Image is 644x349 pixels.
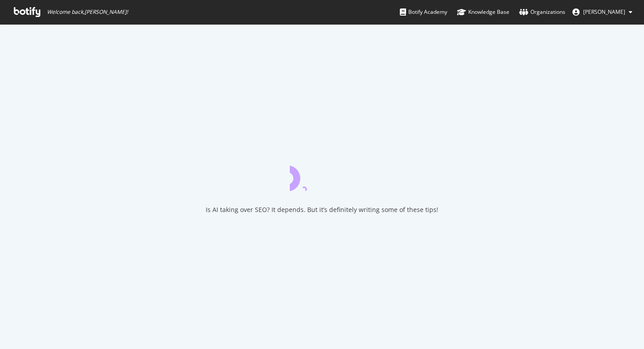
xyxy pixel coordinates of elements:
[206,205,438,214] div: Is AI taking over SEO? It depends. But it’s definitely writing some of these tips!
[583,8,625,16] span: Olivier Job
[400,8,447,17] div: Botify Academy
[47,8,128,16] span: Welcome back, [PERSON_NAME] !
[565,5,640,19] button: [PERSON_NAME]
[457,8,509,17] div: Knowledge Base
[290,159,354,191] div: animation
[519,8,565,17] div: Organizations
